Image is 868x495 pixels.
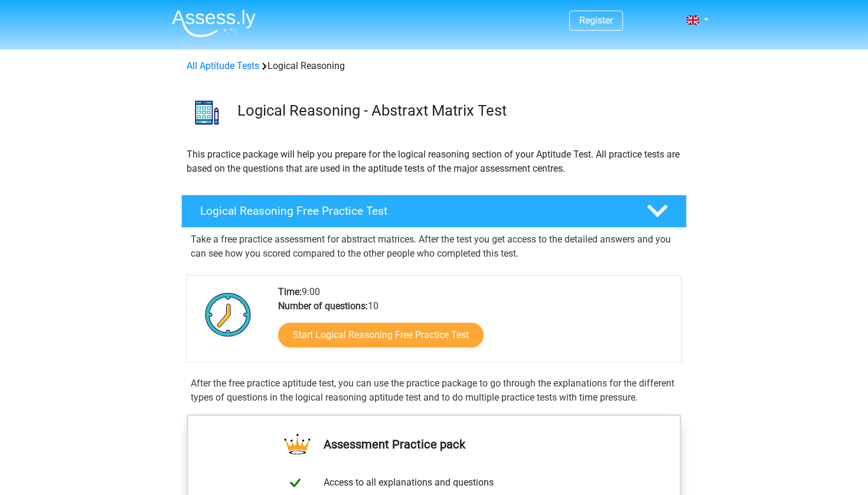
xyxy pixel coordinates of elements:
a: Logical Reasoning Free Practice Test [177,195,691,228]
img: Clock [198,285,258,344]
a: Start Logical Reasoning Free Practice Test [278,323,484,348]
img: Assessly [172,9,256,37]
h3: Logical Reasoning - Abstraxt Matrix Test [237,101,677,120]
a: Register [579,15,613,26]
p: This practice package will help you prepare for the logical reasoning section of your Aptitude Te... [187,147,681,176]
p: Take a free practice assessment for abstract matrices. After the test you get access to the detai... [191,232,677,261]
img: logical reasoning [182,87,232,137]
div: 9:00 10 [269,285,681,362]
div: After the free practice aptitude test, you can use the practice package to go through the explana... [186,376,682,405]
a: All Aptitude Tests [187,60,259,71]
div: Logical Reasoning [182,59,686,73]
b: Number of questions: [278,300,368,312]
h4: Logical Reasoning Free Practice Test [200,204,628,218]
b: Time: [278,286,302,297]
